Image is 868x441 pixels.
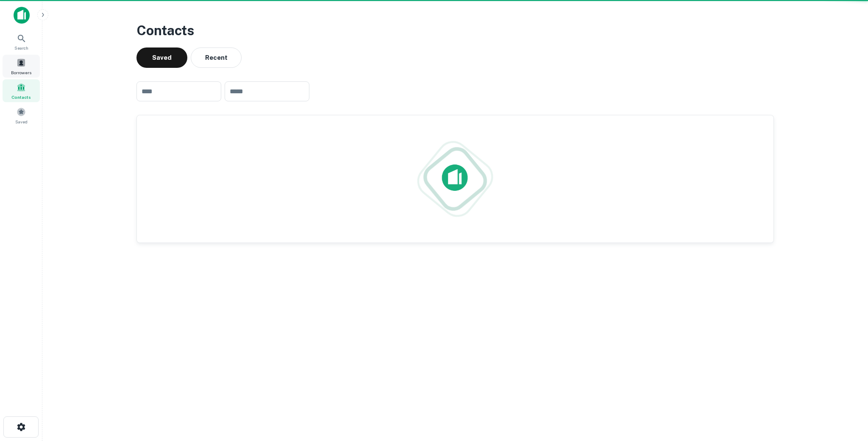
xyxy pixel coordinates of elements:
[15,118,28,125] span: Saved
[826,373,868,414] iframe: Chat Widget
[191,47,242,68] button: Recent
[11,69,31,76] span: Borrowers
[136,20,774,41] h3: Contacts
[14,45,28,51] span: Search
[11,94,31,100] span: Contacts
[3,30,40,53] a: Search
[3,55,40,78] a: Borrowers
[3,79,40,102] a: Contacts
[3,104,40,127] a: Saved
[14,7,30,24] img: capitalize-icon.png
[136,47,187,68] button: Saved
